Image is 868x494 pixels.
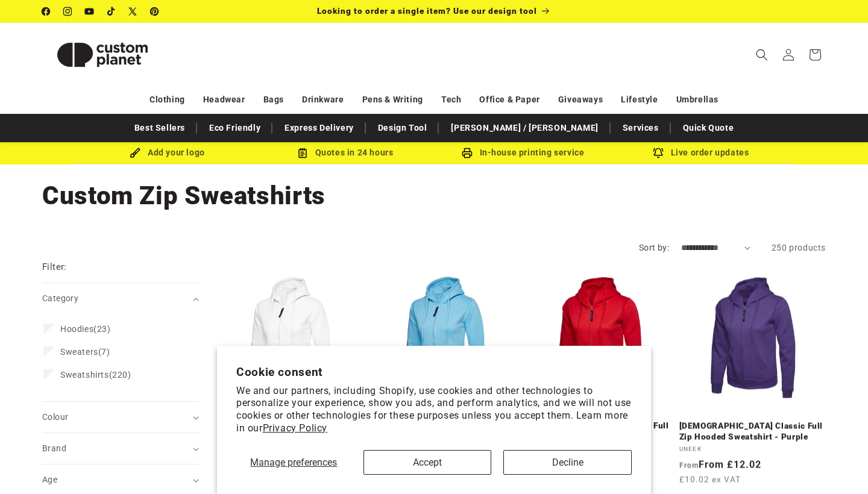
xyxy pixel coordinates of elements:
button: Manage preferences [236,450,351,475]
span: Brand [42,443,66,453]
span: Category [42,293,78,303]
div: Add your logo [78,145,256,160]
img: Custom Planet [42,28,163,82]
img: Brush Icon [130,148,140,158]
h1: Custom Zip Sweatshirts [42,180,826,212]
a: [PERSON_NAME] / [PERSON_NAME] [445,117,604,139]
a: Quick Quote [677,117,740,139]
img: Order Updates Icon [297,148,308,158]
div: Live order updates [612,145,790,160]
span: Colour [42,412,68,422]
a: Umbrellas [676,89,719,110]
a: Services [617,117,665,139]
a: Giveaways [558,89,603,110]
span: 250 products [772,243,826,252]
a: Headwear [203,89,245,110]
a: Bags [263,89,284,110]
a: Custom Planet [38,23,168,86]
a: Tech [441,89,461,110]
span: Sweaters [60,347,98,357]
a: Design Tool [372,117,433,139]
summary: Brand (0 selected) [42,433,199,464]
summary: Category (0 selected) [42,283,199,314]
span: Age [42,475,57,484]
img: Order updates [653,148,664,158]
div: Quotes in 24 hours [256,145,434,160]
a: Office & Paper [479,89,539,110]
button: Decline [503,450,632,475]
h2: Cookie consent [236,365,632,379]
img: In-house printing [462,148,473,158]
summary: Colour (0 selected) [42,402,199,433]
a: Best Sellers [128,117,191,139]
span: Looking to order a single item? Use our design tool [317,6,537,16]
span: Sweatshirts [60,370,109,380]
a: [DEMOGRAPHIC_DATA] Classic Full Zip Hooded Sweatshirt - Purple [679,421,826,442]
button: Accept [363,450,492,475]
span: (220) [60,369,131,380]
span: (23) [60,324,111,334]
summary: Search [749,42,775,68]
a: Pens & Writing [362,89,423,110]
a: Privacy Policy [263,422,327,434]
a: Eco Friendly [203,117,266,139]
iframe: Chat Widget [808,436,868,494]
span: (7) [60,346,110,357]
a: Lifestyle [621,89,658,110]
span: Manage preferences [250,457,337,468]
a: Clothing [149,89,185,110]
a: Drinkware [302,89,344,110]
h2: Filter: [42,260,67,274]
a: Express Delivery [278,117,360,139]
span: Hoodies [60,324,93,334]
p: We and our partners, including Shopify, use cookies and other technologies to personalize your ex... [236,385,632,435]
label: Sort by: [639,243,669,252]
div: In-house printing service [434,145,612,160]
